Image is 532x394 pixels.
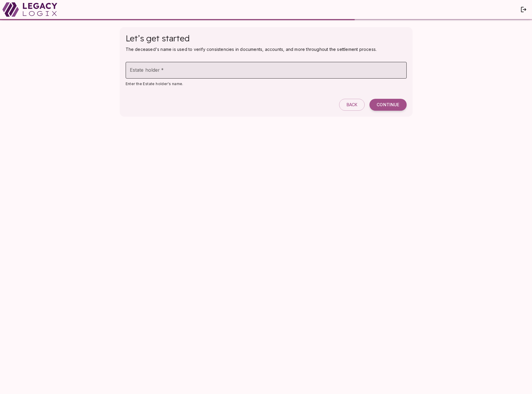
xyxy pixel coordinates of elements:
[339,99,365,111] button: Back
[377,102,399,107] span: Continue
[347,102,358,107] span: Back
[126,47,377,52] span: The deceased's name is used to verify consistencies in documents, accounts, and more throughout t...
[126,82,183,86] span: Enter the Estate holder's name.
[126,33,190,43] span: Let’s get started
[369,99,406,111] button: Continue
